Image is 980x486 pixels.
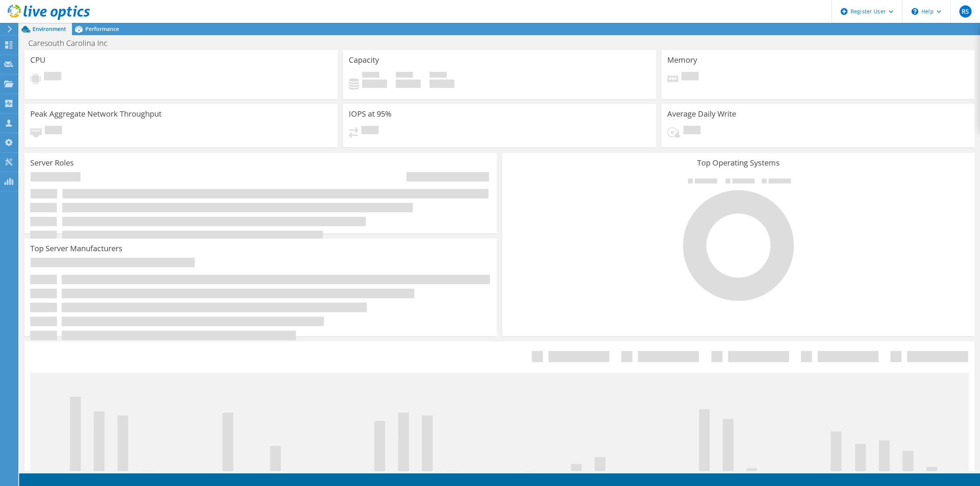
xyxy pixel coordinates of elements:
[508,159,969,167] h3: Top Operating Systems
[667,56,697,64] h3: Memory
[30,110,162,118] h3: Peak Aggregate Network Throughput
[911,8,918,15] svg: \n
[30,244,122,253] h3: Top Server Manufacturers
[396,80,421,88] h4: 0 GiB
[959,5,972,18] span: RS
[667,110,736,118] h3: Average Daily Write
[25,39,119,47] h1: Caresouth Carolina Inc
[44,72,61,82] span: Pending
[683,126,701,136] span: Pending
[430,72,447,80] span: Total
[45,126,62,136] span: Pending
[396,72,413,80] span: Free
[33,25,66,33] span: Environment
[30,56,46,64] h3: CPU
[85,25,119,33] span: Performance
[361,126,379,136] span: Pending
[349,56,379,64] h3: Capacity
[362,72,379,80] span: Used
[362,80,387,88] h4: 0 GiB
[30,159,74,167] h3: Server Roles
[349,110,392,118] h3: IOPS at 95%
[681,72,699,82] span: Pending
[430,80,454,88] h4: 0 GiB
